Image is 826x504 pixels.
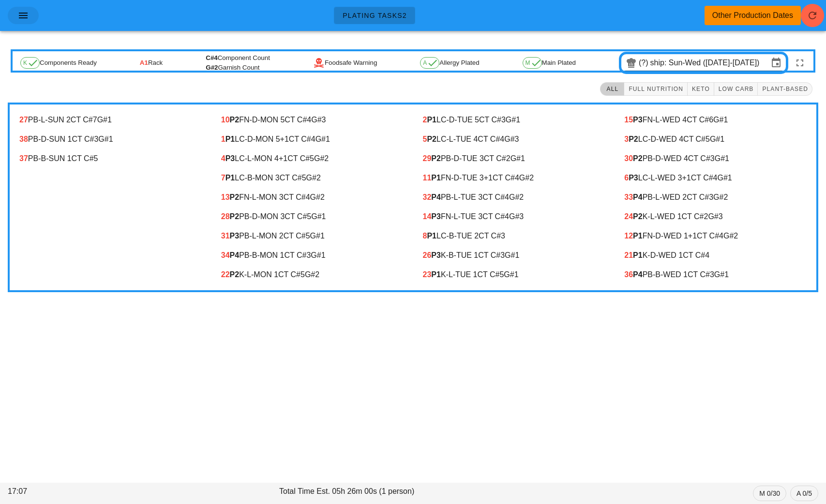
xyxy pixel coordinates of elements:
span: 30 [624,154,633,163]
b: P1 [427,232,436,240]
div: PB-D-WED 4 CT C#3 [624,154,807,163]
span: C#4 [206,54,217,61]
button: All [600,82,624,96]
span: G#3 [311,116,326,124]
div: PB-L-TUE 3 CT C#4 [423,193,605,202]
span: 14 [423,212,432,221]
span: 10 [221,116,230,124]
span: 28 [221,212,230,221]
div: LC-L-WED 3 CT C#4 [624,174,807,182]
b: P1 [225,174,235,182]
div: PB-B-MON 1 CT C#3 [221,251,404,260]
span: G#2 [305,270,319,279]
div: FN-L-TUE 3 CT C#4 [423,212,605,221]
b: P1 [225,135,235,143]
b: P1 [431,174,441,182]
span: G#2 [306,174,321,182]
div: K-L-MON 1 CT C#5 [221,270,404,279]
span: G#1 [311,251,325,259]
div: PB-B-WED 1 CT C#3 [624,270,807,279]
div: LC-L-MON 4 CT C#5 [221,154,404,163]
span: G#1 [713,116,728,124]
span: Low Carb [718,86,754,92]
b: P3 [225,154,235,163]
span: M [526,60,539,66]
span: 7 [221,174,225,182]
b: P2 [230,212,240,221]
span: G#1 [97,116,112,124]
span: 3 [624,135,629,143]
span: 38 [19,135,28,143]
span: 11 [423,174,432,182]
span: 15 [624,116,633,124]
span: 36 [624,270,633,279]
span: G#1 [715,154,729,163]
span: G#2 [314,154,329,163]
b: P3 [431,212,441,221]
div: Other Production Dates [712,10,793,21]
button: Full Nutrition [624,82,688,96]
span: +1 [682,174,691,182]
span: All [604,86,620,92]
span: G#1 [98,135,113,143]
b: P2 [230,270,240,279]
span: 26 [423,251,432,259]
span: 27 [19,116,28,124]
span: G#2 [310,193,325,201]
span: G#1 [511,154,525,163]
span: 13 [221,193,230,201]
div: LC-D-WED 4 CT C#5 [624,135,807,144]
b: P4 [230,251,240,259]
div: PB-D-TUE 3 CT C#2 [423,154,605,163]
span: Plating Tasks2 [342,12,407,19]
span: 33 [624,193,633,201]
span: G#1 [311,212,326,221]
div: FN-L-MON 3 CT C#4 [221,193,404,202]
b: P4 [633,193,643,201]
span: G#1 [505,251,519,259]
span: G#1 [506,116,520,124]
span: Keto [691,86,710,92]
div: FN-D-TUE 3 CT C#4 [423,174,605,182]
b: P1 [427,116,436,124]
span: 24 [624,212,633,221]
span: +1 [484,174,493,182]
b: P2 [431,154,441,163]
b: P2 [230,116,240,124]
span: G#2 [723,232,738,240]
span: G#3 [708,212,722,221]
span: G#3 [504,135,519,143]
b: P3 [431,251,441,259]
span: Full Nutrition [628,86,683,92]
span: +1 [688,232,697,240]
b: P3 [629,174,638,182]
span: 21 [624,251,633,259]
span: K [23,60,37,66]
span: +1 [279,154,287,163]
div: K-L-WED 1 CT C#2 [624,212,807,221]
b: P4 [633,270,643,279]
b: P1 [633,251,643,259]
span: 1 [221,135,225,143]
div: LC-B-TUE 2 CT C#3 [423,232,605,240]
span: G#2 [713,193,728,201]
div: PB-L-SUN 2 CT C#7 [19,116,202,124]
span: 5 [423,135,427,143]
span: G#1 [718,174,732,182]
div: PB-L-MON 2 CT C#5 [221,232,404,240]
div: LC-L-TUE 4 CT C#4 [423,135,605,144]
div: LC-D-MON 5 CT C#4 [221,135,404,144]
div: Components Ready Rack Foodsafe Warning Allergy Plated Main Plated [13,51,813,74]
b: P2 [633,212,643,221]
div: Component Count Garnish Count [206,53,270,73]
span: Plant-Based [762,86,808,92]
span: G#1 [710,135,724,143]
div: FN-L-WED 4 CT C#6 [624,116,807,124]
b: P2 [230,193,240,201]
span: 31 [221,232,230,240]
span: G#1 [714,270,729,279]
b: P3 [230,232,240,240]
b: P1 [431,270,441,279]
a: Plating Tasks2 [334,7,415,24]
div: (?) [639,58,650,68]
